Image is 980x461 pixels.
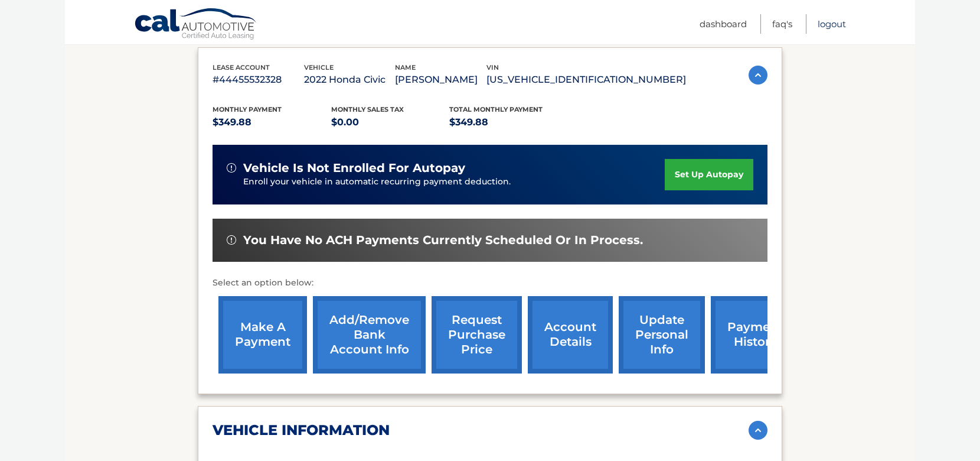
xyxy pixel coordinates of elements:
[331,114,450,131] p: $0.00
[665,159,753,190] a: set up autopay
[213,114,331,131] p: $349.88
[134,8,258,42] a: Cal Automotive
[711,296,799,374] a: payment history
[243,176,665,189] p: Enroll your vehicle in automatic recurring payment deduction.
[749,66,767,85] img: accordion-active.svg
[449,114,568,131] p: $349.88
[213,276,767,290] p: Select an option below:
[395,72,486,88] p: [PERSON_NAME]
[749,421,767,440] img: accordion-active.svg
[700,14,747,34] a: Dashboard
[243,161,465,176] span: vehicle is not enrolled for autopay
[331,105,404,113] span: Monthly sales Tax
[304,72,396,88] p: 2022 Honda Civic
[449,105,543,113] span: Total Monthly Payment
[486,63,499,72] span: vin
[243,233,643,248] span: You have no ACH payments currently scheduled or in process.
[213,72,304,88] p: #44455532328
[486,72,686,88] p: [US_VEHICLE_IDENTIFICATION_NUMBER]
[528,296,613,374] a: account details
[619,296,705,374] a: update personal info
[213,421,390,439] h2: vehicle information
[227,235,236,245] img: alert-white.svg
[304,63,334,72] span: vehicle
[395,63,416,72] span: name
[227,163,236,173] img: alert-white.svg
[772,14,792,34] a: FAQ's
[313,296,426,374] a: Add/Remove bank account info
[432,296,522,374] a: request purchase price
[218,296,307,374] a: make a payment
[213,105,282,113] span: Monthly Payment
[818,14,846,34] a: Logout
[213,63,270,72] span: lease account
